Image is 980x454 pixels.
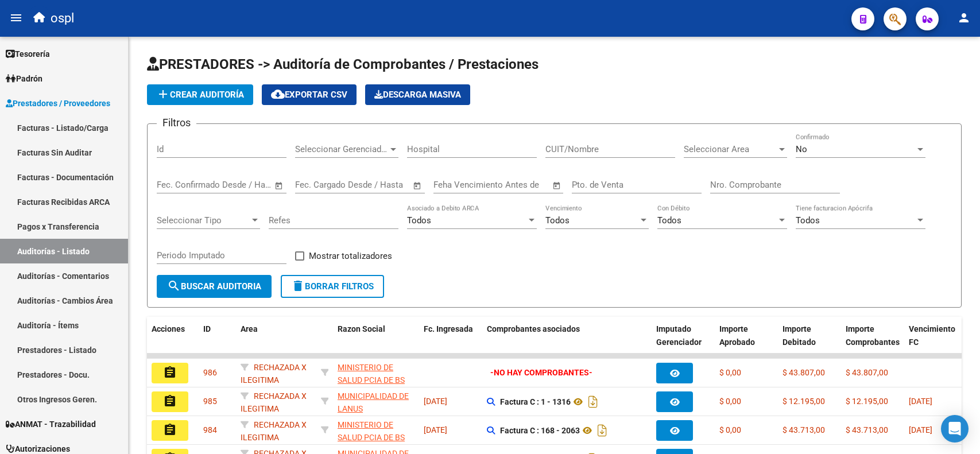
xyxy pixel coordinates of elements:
[343,180,398,190] input: End date
[333,317,419,367] datatable-header-cell: Razon Social
[407,215,431,226] span: Todos
[241,324,258,333] span: Area
[271,90,347,100] span: Exportar CSV
[152,324,185,333] span: Acciones
[909,397,932,406] span: [DATE]
[595,421,610,440] i: Descargar documento
[203,397,217,406] span: 985
[374,90,461,100] span: Descarga Masiva
[846,397,888,406] span: $ 12.195,00
[6,418,96,430] span: ANMAT - Trazabilidad
[236,317,316,367] datatable-header-cell: Area
[941,415,969,443] div: Open Intercom Messenger
[241,363,307,385] span: RECHAZADA X ILEGITIMA
[9,11,23,25] mat-icon: menu
[586,393,601,411] i: Descargar documento
[156,90,244,100] span: Crear Auditoría
[157,275,272,298] button: Buscar Auditoria
[783,425,825,434] span: $ 43.713,00
[51,6,74,31] span: ospl
[241,391,307,414] span: RECHAZADA X ILEGITIMA
[147,84,253,105] button: Crear Auditoría
[684,144,777,154] span: Seleccionar Area
[846,324,900,347] span: Importe Comprobantes
[424,397,447,406] span: [DATE]
[846,425,888,434] span: $ 43.713,00
[796,144,807,154] span: No
[147,56,539,72] span: PRESTADORES -> Auditoría de Comprobantes / Prestaciones
[147,317,199,367] datatable-header-cell: Acciones
[295,180,332,190] input: Start date
[719,368,741,377] span: $ 0,00
[157,115,196,131] h3: Filtros
[338,390,415,414] div: - 30999001005
[500,397,571,406] strong: Factura C : 1 - 1316
[365,84,470,105] app-download-masive: Descarga masiva de comprobantes (adjuntos)
[281,275,384,298] button: Borrar Filtros
[904,317,967,367] datatable-header-cell: Vencimiento FC
[551,179,564,192] button: Open calendar
[167,281,261,292] span: Buscar Auditoria
[657,215,681,226] span: Todos
[6,48,50,60] span: Tesorería
[203,368,217,377] span: 986
[157,180,194,190] input: Start date
[291,281,374,292] span: Borrar Filtros
[199,317,236,367] datatable-header-cell: ID
[338,418,415,443] div: - 30626983398
[338,363,405,398] span: MINISTERIO DE SALUD PCIA DE BS AS O. P.
[6,97,110,110] span: Prestadores / Proveedores
[273,179,286,192] button: Open calendar
[163,366,177,379] mat-icon: assignment
[783,324,816,347] span: Importe Debitado
[156,87,170,101] mat-icon: add
[338,391,409,414] span: MUNICIPALIDAD DE LANUS
[241,420,307,443] span: RECHAZADA X ILEGITIMA
[424,324,473,333] span: Fc. Ingresada
[719,397,741,406] span: $ 0,00
[490,368,592,377] strong: -NO HAY COMPROBANTES-
[715,317,778,367] datatable-header-cell: Importe Aprobado
[487,324,580,333] span: Comprobantes asociados
[309,249,392,263] span: Mostrar totalizadores
[204,180,260,190] input: End date
[909,324,955,347] span: Vencimiento FC
[783,368,825,377] span: $ 43.807,00
[909,425,932,434] span: [DATE]
[719,425,741,434] span: $ 0,00
[411,179,424,192] button: Open calendar
[163,423,177,437] mat-icon: assignment
[203,324,211,333] span: ID
[482,317,652,367] datatable-header-cell: Comprobantes asociados
[846,368,888,377] span: $ 43.807,00
[545,215,570,226] span: Todos
[167,279,181,293] mat-icon: search
[424,425,447,434] span: [DATE]
[656,324,702,347] span: Imputado Gerenciador
[203,425,217,434] span: 984
[295,144,388,154] span: Seleccionar Gerenciador
[157,215,250,226] span: Seleccionar Tipo
[338,324,385,333] span: Razon Social
[6,72,42,85] span: Padrón
[419,317,482,367] datatable-header-cell: Fc. Ingresada
[163,394,177,408] mat-icon: assignment
[262,84,357,105] button: Exportar CSV
[652,317,715,367] datatable-header-cell: Imputado Gerenciador
[291,279,305,293] mat-icon: delete
[841,317,904,367] datatable-header-cell: Importe Comprobantes
[778,317,841,367] datatable-header-cell: Importe Debitado
[271,87,285,101] mat-icon: cloud_download
[957,11,971,25] mat-icon: person
[338,361,415,385] div: - 30626983398
[719,324,755,347] span: Importe Aprobado
[783,397,825,406] span: $ 12.195,00
[365,84,470,105] button: Descarga Masiva
[500,426,580,435] strong: Factura C : 168 - 2063
[796,215,820,226] span: Todos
